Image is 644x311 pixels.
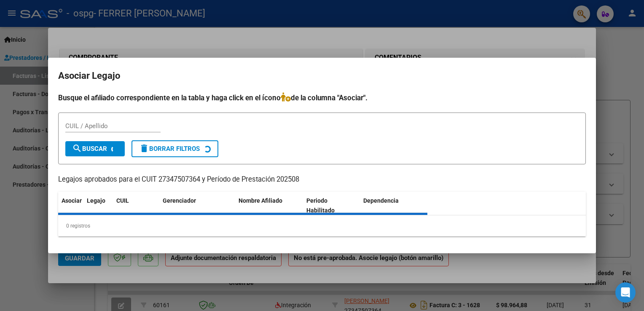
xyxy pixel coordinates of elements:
mat-icon: search [72,143,82,153]
datatable-header-cell: Legajo [83,192,113,220]
span: Borrar Filtros [139,145,200,153]
datatable-header-cell: Periodo Habilitado [303,192,360,220]
span: Asociar [62,197,82,204]
span: Gerenciador [163,197,196,204]
h2: Asociar Legajo [58,68,586,84]
span: Legajo [87,197,105,204]
datatable-header-cell: CUIL [113,192,159,220]
span: Periodo Habilitado [306,197,335,214]
div: Open Intercom Messenger [615,282,636,303]
datatable-header-cell: Nombre Afiliado [235,192,303,220]
p: Legajos aprobados para el CUIT 27347507364 y Período de Prestación 202508 [58,174,586,185]
button: Borrar Filtros [131,140,218,157]
span: Dependencia [363,197,399,204]
datatable-header-cell: Asociar [58,192,83,220]
span: Buscar [72,145,107,153]
span: CUIL [116,197,129,204]
datatable-header-cell: Dependencia [360,192,428,220]
mat-icon: delete [139,143,149,153]
button: Buscar [65,141,125,156]
div: 0 registros [58,215,586,236]
datatable-header-cell: Gerenciador [159,192,235,220]
h4: Busque el afiliado correspondiente en la tabla y haga click en el ícono de la columna "Asociar". [58,92,586,103]
span: Nombre Afiliado [239,197,282,204]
